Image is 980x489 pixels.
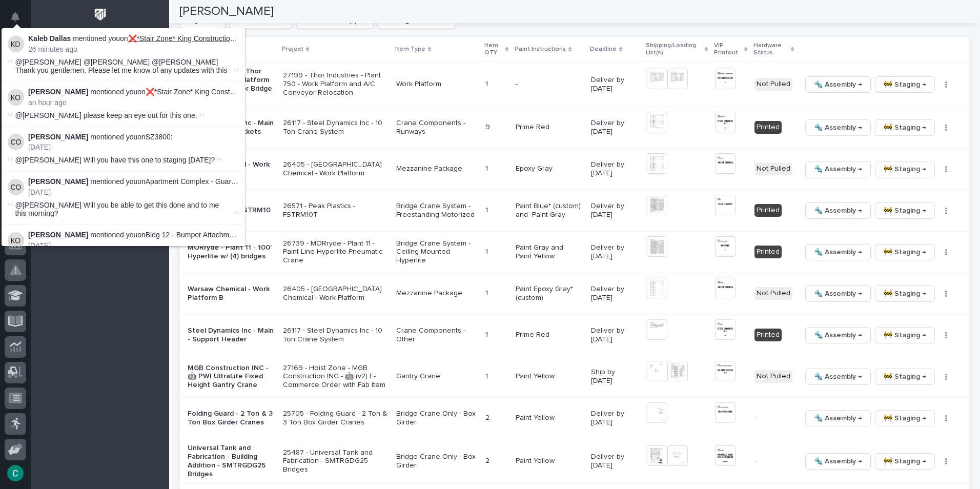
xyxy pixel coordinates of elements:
span: 🔩 Assembly → [814,371,862,383]
p: 25487 - Universal Tank and Fabrication - SMTRGDG25 Bridges [283,449,388,474]
button: 🚧 Staging → [875,369,935,385]
img: Caleb Oetjen [8,179,24,195]
p: 9 [485,121,492,132]
a: Bldg 12 - Bumper Attachments (2 Sets) [146,231,270,239]
div: Not Pulled [754,78,792,91]
button: 🚧 Staging → [875,453,935,470]
p: mentioned you on : [28,133,239,141]
p: - [754,414,793,422]
p: 26739 - MORryde - Plant 11 - Paint Line Hyperlite Pneumatic Crane [283,239,388,265]
div: Not Pulled [754,162,792,175]
p: 26405 - [GEOGRAPHIC_DATA] Chemical - Work Platform [283,285,388,302]
p: Epoxy Gray [516,165,583,173]
p: 1 [485,204,490,215]
p: Ship by [DATE] [591,368,639,385]
strong: Kaleb Dallas [28,34,71,43]
span: 🚧 Staging → [884,412,926,424]
p: 2 [485,412,492,422]
span: 🔩 Assembly → [814,455,862,467]
tr: MGB Construction INC - 🤖 PWI UltraLite Fixed Height Gantry Crane27169 - Hoist Zone - MGB Construc... [179,356,970,397]
p: Folding Guard - 2 Ton & 3 Ton Box Girder Cranes [188,410,275,427]
p: Item QTY [484,40,503,59]
tr: Peak Plastics - FSTRM1026571 - Peak Plastics - FSTRM10TBridge Crane System - Freestanding Motoriz... [179,190,970,231]
span: 🔩 Assembly → [814,412,862,424]
p: Bridge Crane System - Ceiling Mounted Hyperlite [396,239,477,265]
p: Universal Tank and Fabrication - Building Addition - SMTRGDG25 Bridges [188,444,275,478]
tr: Thor Industries - Thor MC 750 - Work Platform and A/C Conveyor Bridge Relocation27199 - Thor Indu... [179,62,970,107]
span: @[PERSON_NAME] @[PERSON_NAME] @[PERSON_NAME] Thank you gentlemen. Please let me know of any updat... [15,58,228,75]
tr: MORryde - Plant 11 - 100' Hyperlite w/ (4) bridges26739 - MORryde - Plant 11 - Paint Line Hyperli... [179,231,970,273]
div: Not Pulled [754,370,792,383]
p: Paint Gray and Paint Yellow [516,243,583,261]
span: 🚧 Staging → [884,121,926,134]
strong: [PERSON_NAME] [28,133,88,141]
h2: [PERSON_NAME] [179,4,274,19]
span: 🔩 Assembly → [814,288,862,300]
button: 🚧 Staging → [875,161,935,177]
strong: [PERSON_NAME] [28,177,88,186]
p: - [516,80,583,89]
p: Deliver by [DATE] [591,119,639,136]
div: Printed [754,121,782,134]
span: @[PERSON_NAME] Will you be able to get this done and to me this morning? [15,201,219,218]
span: 🚧 Staging → [884,371,926,383]
span: 🚧 Staging → [884,205,926,217]
p: Paint Instructions [515,44,566,55]
img: Ken Overmyer [8,232,24,249]
p: Work Platform [396,80,477,89]
p: 27169 - Hoist Zone - MGB Construction INC - 🤖 (v2) E-Commerce Order with Fab Item [283,364,388,390]
span: 🔩 Assembly → [814,246,862,258]
p: - [754,457,793,465]
button: 🔩 Assembly → [805,369,871,385]
p: MORryde - Plant 11 - 100' Hyperlite w/ (4) bridges [188,243,275,261]
tr: Steel Dynamics Inc - Main - Runways & Brackets26117 - Steel Dynamics Inc - 10 Ton Crane SystemCra... [179,107,970,148]
p: Paint Yellow [516,457,583,465]
div: Not Pulled [754,287,792,300]
p: 1 [485,246,490,256]
a: ❌*Stair Zone* King Construction and Overhead Door Inc - L Stair [128,34,338,43]
p: Deliver by [DATE] [591,453,639,470]
span: 🔩 Assembly → [814,163,862,175]
p: Warsaw Chemical - Work Platform B [188,285,275,302]
p: 26405 - [GEOGRAPHIC_DATA] Chemical - Work Platform [283,160,388,178]
p: Paint Blue* (custom) and Paint Gray [516,202,583,219]
div: Printed [754,329,782,341]
p: Paint Yellow [516,372,583,381]
tr: Steel Dynamics Inc - Main - Support Header26117 - Steel Dynamics Inc - 10 Ton Crane SystemCrane C... [179,314,970,356]
button: 🔩 Assembly → [805,161,871,177]
button: 🔩 Assembly → [805,202,871,219]
span: 🚧 Staging → [884,78,926,91]
div: Printed [754,246,782,258]
p: VIP Printout [714,40,742,59]
p: Bridge Crane Only - Box Girder [396,453,477,470]
p: Deliver by [DATE] [591,410,639,427]
p: Item Type [395,44,425,55]
p: [DATE] [28,188,239,197]
div: Printed [754,204,782,217]
p: Deliver by [DATE] [591,160,639,178]
span: @[PERSON_NAME] please keep an eye out for this one. [15,111,197,119]
p: Shipping/Loading List(s) [646,40,702,59]
span: 🚧 Staging → [884,288,926,300]
p: 1 [485,287,490,298]
p: mentioned you on : [28,231,239,239]
p: Deliver by [DATE] [591,327,639,344]
button: 🚧 Staging → [875,202,935,219]
span: 🚧 Staging → [884,246,926,258]
p: 1 [485,329,490,339]
a: Apartment Complex - Guardrail [146,177,245,186]
p: Bridge Crane Only - Box Girder [396,410,477,427]
p: Deliver by [DATE] [591,202,639,219]
p: Prime Red [516,123,583,132]
span: 🚧 Staging → [884,455,926,467]
button: Notifications [5,6,26,28]
p: 26117 - Steel Dynamics Inc - 10 Ton Crane System [283,327,388,344]
strong: [PERSON_NAME] [28,88,88,96]
p: Deliver by [DATE] [591,76,639,93]
p: 26571 - Peak Plastics - FSTRM10T [283,202,388,219]
p: 26117 - Steel Dynamics Inc - 10 Ton Crane System [283,119,388,136]
tr: Universal Tank and Fabrication - Building Addition - SMTRGDG25 Bridges25487 - Universal Tank and ... [179,439,970,483]
p: Mezzanine Package [396,289,477,298]
span: 🔩 Assembly → [814,205,862,217]
button: 🚧 Staging → [875,410,935,426]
